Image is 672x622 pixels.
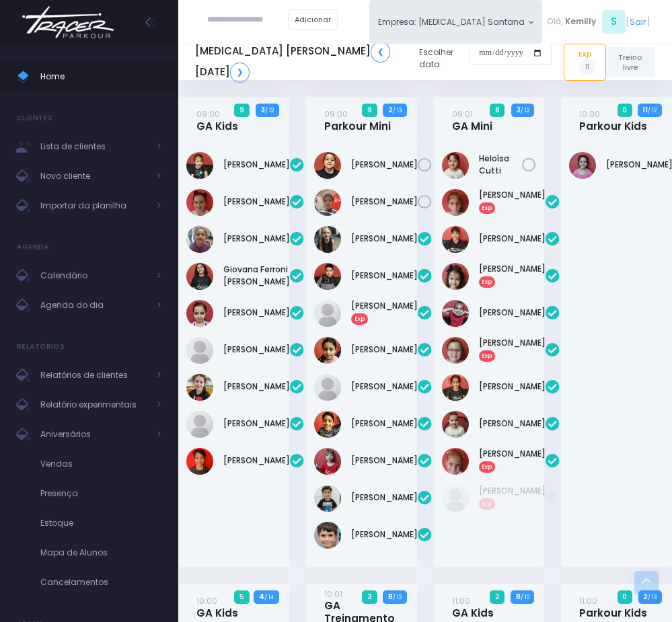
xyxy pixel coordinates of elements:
[521,593,529,601] small: / 10
[351,529,418,541] a: [PERSON_NAME]
[516,592,521,602] strong: 8
[40,267,148,284] span: Calendário
[521,106,529,114] small: / 12
[479,418,546,430] a: [PERSON_NAME]
[442,374,469,401] img: Manuela Teixeira Isique
[351,381,418,393] a: [PERSON_NAME]
[442,152,469,179] img: Heloísa Cutti Iagalo
[40,197,148,215] span: Importar da planilha
[186,152,213,179] img: Alice Silva de Mendonça
[314,263,341,290] img: Benicio Domingos Barbosa
[40,514,161,532] span: Estoque
[490,104,505,117] span: 8
[648,593,657,601] small: / 13
[288,9,338,30] a: Adicionar
[223,381,290,393] a: [PERSON_NAME]
[442,337,469,364] img: Manuela Delmond
[442,300,469,327] img: Laís Silva de Mendonça
[479,337,546,361] a: [PERSON_NAME]Exp
[606,47,655,77] a: Treino livre
[314,337,341,364] img: Helena Sass Lopes
[479,448,546,472] a: [PERSON_NAME]Exp
[542,8,655,36] div: [ ]
[351,455,418,467] a: [PERSON_NAME]
[362,104,377,117] span: 9
[393,106,402,114] small: / 13
[479,381,546,393] a: [PERSON_NAME]
[479,498,496,509] span: Exp
[351,233,418,245] a: [PERSON_NAME]
[547,15,563,28] span: Olá,
[479,461,496,472] span: Exp
[618,104,632,117] span: 0
[314,152,341,179] img: Laís de Moraes Salgado
[223,307,290,319] a: [PERSON_NAME]
[40,366,148,384] span: Relatórios de clientes
[186,189,213,216] img: Ana Clara Rufino
[223,196,290,208] a: [PERSON_NAME]
[579,594,647,619] a: 11:00Parkour Kids
[351,159,418,171] a: [PERSON_NAME]
[479,233,546,245] a: [PERSON_NAME]
[564,44,605,80] a: Exp11
[643,592,648,602] strong: 2
[642,105,648,115] strong: 11
[479,189,546,213] a: [PERSON_NAME]Exp
[259,592,264,602] strong: 4
[261,105,265,115] strong: 3
[351,300,418,324] a: [PERSON_NAME]Exp
[40,297,148,314] span: Agenda do dia
[195,42,409,82] h5: [MEDICAL_DATA] [PERSON_NAME] [DATE]
[602,10,626,34] span: S
[40,455,161,473] span: Vendas
[565,15,596,28] span: Kemilly
[490,590,505,604] span: 2
[388,592,393,602] strong: 8
[479,350,496,361] span: Exp
[442,485,469,512] img: Manuela Figueiredo
[223,418,290,430] a: [PERSON_NAME]
[314,522,341,549] img: Thomás Capovilla Rodrigues
[442,263,469,290] img: Laura Almeida
[362,590,377,604] span: 3
[223,233,290,245] a: [PERSON_NAME]
[324,108,391,132] a: 09:00Parkour Mini
[479,202,496,213] span: Exp
[442,189,469,216] img: Bianca Munaretto Fonte
[479,153,523,177] a: Heloísa Cutti
[234,104,249,117] span: 9
[40,138,148,155] span: Lista de clientes
[452,594,494,619] a: 11:00GA Kids
[351,313,368,324] span: Exp
[17,105,52,132] h4: Clientes
[324,108,348,120] small: 09:00
[223,159,290,171] a: [PERSON_NAME]
[40,544,161,561] span: Mapa de Alunos
[579,595,597,607] small: 11:00
[40,396,148,414] span: Relatório experimentais
[40,426,148,443] span: Aniversários
[479,276,496,287] span: Exp
[196,108,220,120] small: 09:00
[196,595,217,607] small: 10:00
[579,59,595,75] span: 11
[517,105,521,115] strong: 3
[195,38,552,86] div: Escolher data:
[479,307,546,319] a: [PERSON_NAME]
[230,63,250,83] a: ❯
[186,411,213,438] img: Manuela Quintilio Gonçalves Silva
[393,593,402,601] small: / 13
[351,344,418,356] a: [PERSON_NAME]
[648,106,657,114] small: / 12
[186,300,213,327] img: LAURA ORTIZ CAMPOS VIEIRA
[186,337,213,364] img: Laís Bacini Amorim
[630,15,646,28] a: Sair
[234,590,249,604] span: 5
[442,448,469,475] img: Sophia Munaretto Fonte
[186,374,213,401] img: Lívia Fontoura Machado Liberal
[314,448,341,475] img: Miguel Antunes Castilho
[452,595,470,607] small: 11:00
[40,574,161,591] span: Cancelamentos
[265,106,274,114] small: / 12
[223,264,290,288] a: Giovana Ferroni [PERSON_NAME]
